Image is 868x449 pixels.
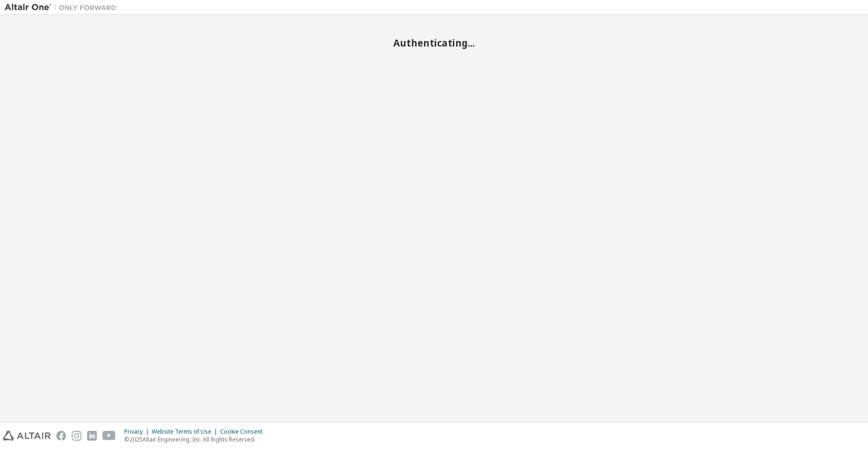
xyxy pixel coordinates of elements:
[220,428,268,435] div: Cookie Consent
[102,431,116,441] img: youtube.svg
[72,431,81,441] img: instagram.svg
[152,428,220,435] div: Website Terms of Use
[5,3,121,12] img: Altair One
[124,428,152,435] div: Privacy
[3,431,51,441] img: altair_logo.svg
[5,37,863,49] h2: Authenticating...
[124,435,268,443] p: © 2025 Altair Engineering, Inc. All Rights Reserved.
[87,431,97,441] img: linkedin.svg
[56,431,66,441] img: facebook.svg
